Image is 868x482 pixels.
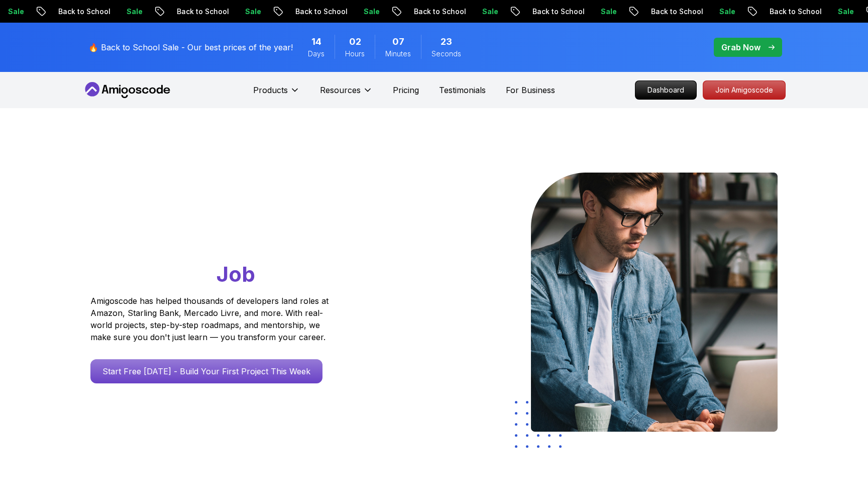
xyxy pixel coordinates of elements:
p: Back to School [28,7,96,17]
p: Back to School [620,7,689,17]
p: Sale [333,7,365,17]
span: Seconds [431,49,461,59]
p: Sale [689,7,721,17]
img: hero [531,173,778,432]
p: Back to School [146,7,214,17]
span: 2 Hours [349,35,361,49]
p: Dashboard [635,81,696,99]
span: 23 Seconds [441,35,452,49]
p: Sale [452,7,484,17]
a: Pricing [393,84,419,96]
button: Resources [320,84,373,104]
span: Hours [345,49,365,59]
button: Products [253,84,300,104]
span: Days [308,49,324,59]
span: 7 Minutes [392,35,404,49]
h1: Go From Learning to Hired: Master Java, Spring Boot & Cloud Skills That Get You the [90,173,367,289]
a: Testimonials [439,84,486,96]
span: Job [216,261,255,287]
a: Join Amigoscode [703,81,786,100]
p: Sale [214,7,247,17]
p: Sale [96,7,128,17]
p: Back to School [502,7,570,17]
a: For Business [506,84,555,96]
p: 🔥 Back to School Sale - Our best prices of the year! [88,41,293,53]
p: Back to School [265,7,333,17]
p: Grab Now [721,41,761,53]
a: Dashboard [635,81,697,100]
p: Resources [320,84,361,96]
span: Minutes [385,49,411,59]
p: Back to School [383,7,452,17]
p: Back to School [739,7,807,17]
span: 14 Days [311,35,321,49]
p: Sale [807,7,839,17]
p: Amigoscode has helped thousands of developers land roles at Amazon, Starling Bank, Mercado Livre,... [90,295,332,343]
p: Sale [570,7,602,17]
p: Join Amigoscode [703,81,785,99]
a: Start Free [DATE] - Build Your First Project This Week [90,359,322,383]
p: Products [253,84,288,96]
